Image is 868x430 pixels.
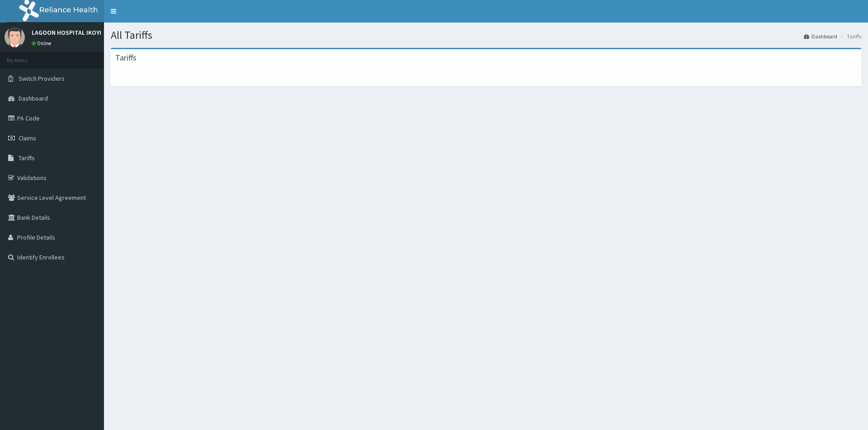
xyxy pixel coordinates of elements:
[111,29,861,41] h1: All Tariffs
[19,134,36,142] span: Claims
[5,27,25,47] img: User Image
[804,32,837,40] a: Dashboard
[32,29,101,36] p: LAGOON HOSPITAL IKOYI
[838,32,861,40] li: Tariffs
[32,40,53,46] a: Online
[19,94,48,102] span: Dashboard
[115,54,137,62] h3: Tariffs
[19,74,65,83] span: Switch Providers
[19,154,35,162] span: Tariffs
